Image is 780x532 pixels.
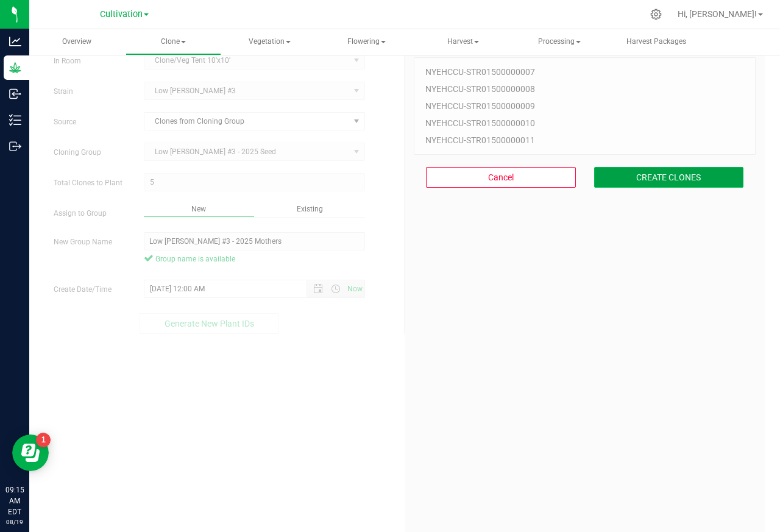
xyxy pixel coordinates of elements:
[44,177,135,188] label: Total Clones to Plant
[144,254,365,264] span: Group name is available
[44,86,135,97] label: Strain
[222,29,317,55] a: Vegetation
[36,433,51,447] iframe: Resource center unread badge
[9,140,21,152] inline-svg: Outbound
[610,37,703,47] span: Harvest Packages
[5,484,24,517] p: 09:15 AM EDT
[44,116,135,127] label: Source
[512,30,606,54] span: Processing
[12,434,49,471] iframe: Resource center
[9,62,21,74] inline-svg: Grow
[29,29,124,55] a: Overview
[126,30,220,54] span: Clone
[512,29,607,55] a: Processing
[165,319,254,328] span: Generate New Plant IDs
[139,313,279,334] button: Generate New Plant IDs
[9,88,21,100] inline-svg: Inbound
[44,236,135,247] label: New Group Name
[9,35,21,48] inline-svg: Analytics
[319,30,413,54] span: Flowering
[344,280,365,298] span: Set Current date
[426,167,576,188] button: Cancel
[44,208,135,219] label: Assign to Group
[44,55,135,66] label: In Room
[126,29,221,55] a: Clone
[416,29,511,55] a: Harvest
[223,30,317,54] span: Vegetation
[608,29,703,55] a: Harvest Packages
[297,205,323,213] span: Existing
[5,517,24,527] p: 08/19
[594,167,744,188] button: CREATE CLONES
[9,114,21,126] inline-svg: Inventory
[308,284,328,294] span: Open the date view
[46,37,108,47] span: Overview
[648,9,664,20] div: Manage settings
[144,232,365,250] input: e.g. CR1-2017-01-01
[319,29,414,55] a: Flowering
[325,284,346,294] span: Open the time view
[44,284,135,295] label: Create Date/Time
[191,205,206,213] span: New
[678,9,757,19] span: Hi, [PERSON_NAME]!
[144,113,349,130] span: Clones from Cloning Group
[416,30,510,54] span: Harvest
[44,147,135,158] label: Cloning Group
[100,9,143,20] span: Cultivation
